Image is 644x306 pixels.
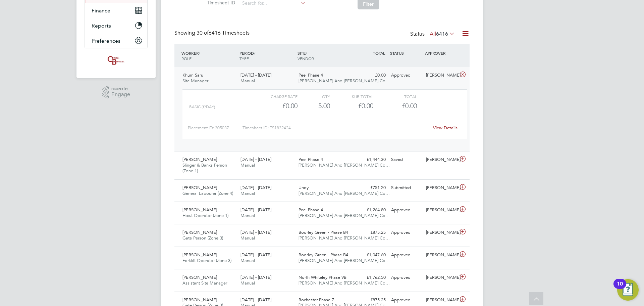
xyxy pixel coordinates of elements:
a: Powered byEngage [102,86,130,99]
span: TOTAL [373,50,385,56]
span: / [254,50,255,56]
span: 30 of [197,30,209,36]
div: £1,264.80 [354,205,388,216]
div: [PERSON_NAME] [423,250,458,261]
span: Gate Person (Zone 3) [182,235,223,241]
span: Slinger & Banks Person (Zone 1) [182,162,227,174]
span: [PERSON_NAME] And [PERSON_NAME] Co… [299,280,390,286]
span: Peel Phase 4 [299,72,323,78]
div: £1,762.50 [354,272,388,283]
div: Approved [388,205,423,216]
div: [PERSON_NAME] [423,205,458,216]
div: 5.00 [298,100,330,112]
img: oneillandbrennan-logo-retina.png [106,55,126,66]
div: £1,047.60 [354,250,388,261]
span: Forklift Operator (Zone 3) [182,258,231,263]
span: Manual [240,235,255,241]
div: £0.00 [354,70,388,81]
div: Total [373,92,417,100]
a: Go to home page [85,55,148,66]
span: [PERSON_NAME] [182,185,217,190]
span: Hoist Operator (Zone 1) [182,213,228,218]
div: Saved [388,154,423,165]
div: Charge rate [254,92,298,100]
div: £1,444.30 [354,154,388,165]
div: Approved [388,227,423,238]
span: Manual [240,213,255,218]
div: QTY [298,92,330,100]
span: [DATE] - [DATE] [240,297,271,303]
span: Finance [92,7,110,14]
div: Approved [388,272,423,283]
span: Manual [240,280,255,286]
span: [PERSON_NAME] And [PERSON_NAME] Co… [299,235,390,241]
div: Submitted [388,182,423,193]
div: Approved [388,250,423,261]
div: PERIOD [238,47,296,64]
span: [PERSON_NAME] And [PERSON_NAME] Co… [299,258,390,263]
span: North Whiteley Phase 9B [299,274,346,280]
div: STATUS [388,47,423,59]
div: SITE [296,47,354,64]
button: Preferences [85,33,147,48]
span: 6416 Timesheets [197,30,250,36]
div: Placement ID: 305037 [188,123,243,133]
span: Site Manager [182,78,208,84]
span: [PERSON_NAME] [182,207,217,213]
span: [DATE] - [DATE] [240,252,271,258]
label: All [430,31,455,37]
div: APPROVER [423,47,458,59]
span: Boorley Green - Phase B4 [299,229,348,235]
span: [DATE] - [DATE] [240,274,271,280]
button: Open Resource Center, 10 new notifications [617,279,639,301]
span: Basic (£/day) [189,104,215,109]
div: [PERSON_NAME] [423,295,458,306]
div: Showing [174,30,251,37]
span: Manual [240,258,255,263]
span: [PERSON_NAME] And [PERSON_NAME] Co… [299,213,390,218]
span: [DATE] - [DATE] [240,157,271,162]
div: [PERSON_NAME] [423,154,458,165]
a: View Details [433,125,458,131]
span: TYPE [239,56,249,61]
div: £0.00 [330,100,373,112]
span: Manual [240,190,255,196]
span: [PERSON_NAME] And [PERSON_NAME] Co… [299,162,390,168]
span: Manual [240,78,255,84]
div: £751.20 [354,182,388,193]
span: [DATE] - [DATE] [240,185,271,190]
span: Peel Phase 4 [299,207,323,213]
span: [PERSON_NAME] [182,297,217,303]
div: Status [410,30,456,39]
span: Manual [240,162,255,168]
span: [PERSON_NAME] [182,229,217,235]
span: Khum Saru [182,72,203,78]
span: Powered by [111,86,130,92]
span: Reports [92,23,111,29]
div: 10 [617,284,623,293]
div: [PERSON_NAME] [423,70,458,81]
span: [DATE] - [DATE] [240,207,271,213]
span: £0.00 [402,102,417,110]
span: [PERSON_NAME] [182,274,217,280]
span: Undy [299,185,309,190]
div: [PERSON_NAME] [423,272,458,283]
span: VENDOR [298,56,314,61]
div: Approved [388,70,423,81]
div: £875.25 [354,227,388,238]
span: / [199,50,200,56]
span: [PERSON_NAME] [182,252,217,258]
span: Peel Phase 4 [299,157,323,162]
span: 6416 [436,31,448,37]
span: ROLE [181,56,192,61]
span: Rochester Phase 7 [299,297,334,303]
span: [PERSON_NAME] And [PERSON_NAME] Co… [299,78,390,84]
button: Reports [85,18,147,33]
span: Assistant Site Manager [182,280,227,286]
div: £875.25 [354,295,388,306]
div: [PERSON_NAME] [423,182,458,193]
div: WORKER [180,47,238,64]
div: Sub Total [330,92,373,100]
div: [PERSON_NAME] [423,227,458,238]
button: Finance [85,3,147,18]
